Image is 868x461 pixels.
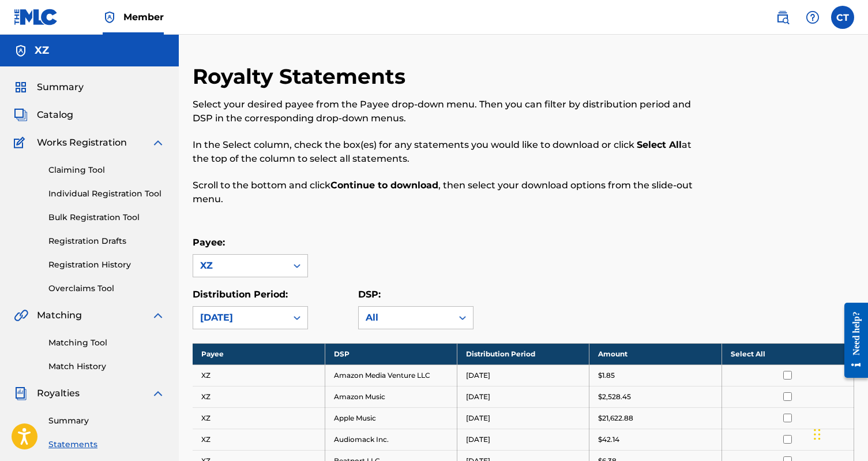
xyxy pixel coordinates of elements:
[48,438,165,451] a: Statements
[14,108,28,122] img: Catalog
[48,235,165,247] a: Registration Drafts
[14,9,58,25] img: MLC Logo
[14,386,28,400] img: Royalties
[457,429,589,450] td: [DATE]
[776,10,790,24] img: search
[14,108,73,122] a: CatalogCatalog
[457,407,589,429] td: [DATE]
[14,308,28,322] img: Matching
[193,64,411,90] h2: Royalty Statements
[103,10,117,24] img: Top Rightsholder
[193,386,325,407] td: XZ
[48,259,165,271] a: Registration History
[193,237,225,248] label: Payee:
[151,308,165,322] img: expand
[48,282,165,295] a: Overclaims Tool
[771,6,794,29] a: Public Search
[48,211,165,224] a: Bulk Registration Tool
[48,164,165,176] a: Claiming Tool
[48,415,165,427] a: Summary
[48,360,165,373] a: Match History
[836,294,868,387] iframe: Resource Center
[37,136,127,150] span: Works Registration
[200,259,280,273] div: XZ
[598,434,619,445] p: $42.14
[831,6,854,29] div: User Menu
[193,138,702,166] p: In the Select column, check the box(es) for any statements you would like to download or click at...
[35,44,49,57] h5: XZ
[37,308,82,322] span: Matching
[810,406,868,461] iframe: Chat Widget
[814,417,821,452] div: Drag
[14,44,28,58] img: Accounts
[722,343,854,365] th: Select All
[37,386,80,400] span: Royalties
[193,98,702,125] p: Select your desired payee from the Payee drop-down menu. Then you can filter by distribution peri...
[14,80,28,94] img: Summary
[151,136,165,150] img: expand
[330,180,438,191] strong: Continue to download
[193,407,325,429] td: XZ
[123,10,164,24] span: Member
[366,311,445,325] div: All
[598,370,615,381] p: $1.85
[14,80,84,94] a: SummarySummary
[193,429,325,450] td: XZ
[598,413,633,423] p: $21,622.88
[806,10,820,24] img: help
[801,6,824,29] div: Help
[325,407,457,429] td: Apple Music
[151,386,165,400] img: expand
[14,136,29,150] img: Works Registration
[200,311,280,325] div: [DATE]
[457,386,589,407] td: [DATE]
[325,386,457,407] td: Amazon Music
[589,343,722,365] th: Amount
[358,289,381,300] label: DSP:
[193,179,702,206] p: Scroll to the bottom and click , then select your download options from the slide-out menu.
[325,343,457,365] th: DSP
[48,188,165,200] a: Individual Registration Tool
[193,343,325,365] th: Payee
[637,139,682,150] strong: Select All
[598,392,631,402] p: $2,528.45
[325,365,457,386] td: Amazon Media Venture LLC
[457,365,589,386] td: [DATE]
[193,289,288,300] label: Distribution Period:
[325,429,457,450] td: Audiomack Inc.
[457,343,589,365] th: Distribution Period
[48,337,165,349] a: Matching Tool
[37,108,73,122] span: Catalog
[193,365,325,386] td: XZ
[37,80,84,94] span: Summary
